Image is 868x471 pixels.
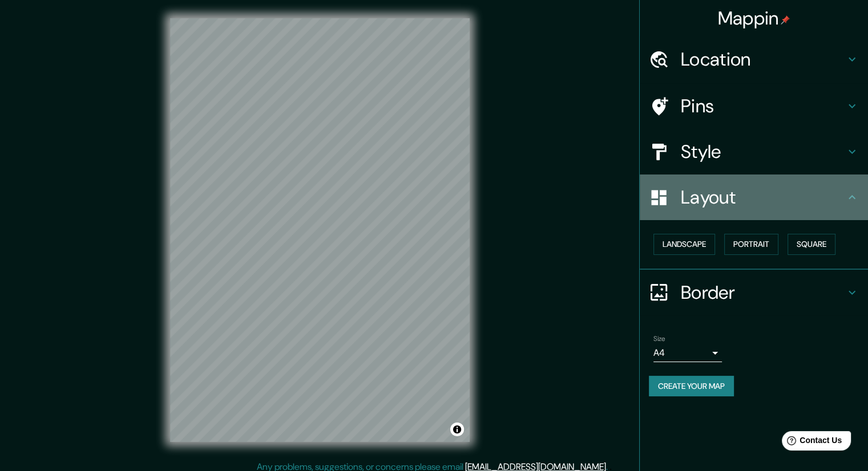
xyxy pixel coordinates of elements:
img: pin-icon.png [781,15,790,25]
button: Create your map [649,376,734,397]
label: Size [653,334,665,343]
div: Border [640,270,868,315]
button: Landscape [653,234,715,255]
canvas: Map [170,18,470,442]
button: Square [788,234,835,255]
div: A4 [653,344,722,362]
button: Toggle attribution [450,423,464,436]
div: Layout [640,174,868,220]
h4: Pins [681,95,845,117]
button: Portrait [724,234,778,255]
h4: Border [681,281,845,304]
div: Style [640,129,868,174]
h4: Mappin [718,7,790,30]
h4: Location [681,48,845,71]
div: Location [640,36,868,82]
h4: Style [681,140,845,163]
h4: Layout [681,186,845,209]
iframe: Help widget launcher [766,427,855,458]
div: Pins [640,83,868,129]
